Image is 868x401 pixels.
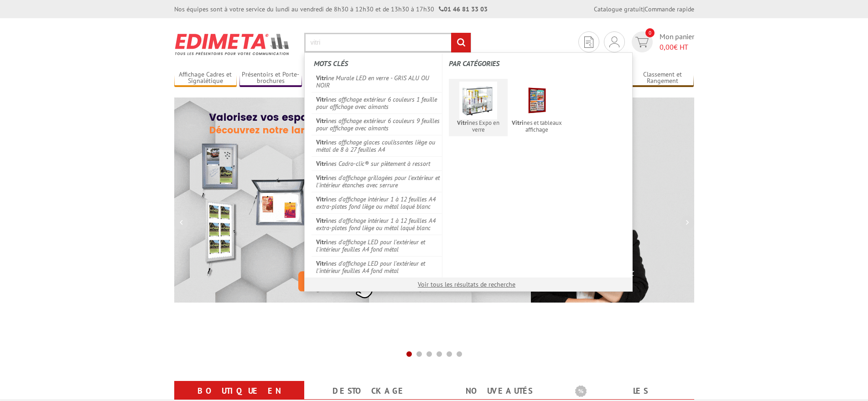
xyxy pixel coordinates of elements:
em: Vitri [316,117,328,125]
a: Vitrines affichage extérieur 6 couleurs 1 feuille pour affichage avec aimants [312,92,442,113]
input: Rechercher un produit ou une référence... [304,33,471,52]
a: Vitrines d'affichage grillagées pour l'extérieur et l'intérieur étanches avec serrure [312,170,442,192]
em: Vitri [316,95,328,103]
a: Catalogue gratuit [594,5,643,13]
em: Vitri [512,119,524,127]
img: Présentoir, panneau, stand - Edimeta - PLV, affichage, mobilier bureau, entreprise [174,27,291,61]
img: vitrines-exposition.jpg [459,82,497,119]
span: nes et tableaux affichage [510,119,564,133]
em: Vitri [316,259,328,267]
a: Présentoirs et Porte-brochures [239,71,302,86]
a: Vitrines affichage glaces coulissantes liège ou métal de 8 à 27 feuilles A4 [312,135,442,156]
span: € HT [660,42,694,52]
a: Affichage Cadres et Signalétique [174,71,237,86]
img: vitrine_exterieur_rouge_4_feuilles_21704vn_1.jpg [518,82,556,119]
span: nes Expo en verre [452,119,505,133]
img: devis rapide [635,37,649,47]
div: Rechercher un produit ou une référence... [304,52,633,292]
label: Par catégories [449,54,625,73]
a: Vitrines d'affichage intérieur 1 à 12 feuilles A4 extra-plates fond liège ou métal laqué blanc [312,192,442,213]
em: Vitri [316,174,328,182]
span: Mots clés [314,59,348,68]
span: 0 [645,28,655,37]
a: Vitrines Expo en verre [449,79,508,136]
a: Vitrines d'affichage intérieur 1 à 12 feuilles A4 extra-plates fond liège ou métal laqué blanc [312,213,442,235]
em: Vitri [316,159,328,168]
em: Vitri [316,216,328,225]
em: Vitri [457,119,469,127]
a: Vitrines et tableaux affichage [508,79,567,136]
span: 0,00 [660,42,674,51]
b: Les promotions [575,383,689,401]
em: Vitri [316,238,328,246]
strong: 01 46 81 33 03 [439,5,488,13]
a: Vitrines d'affichage LED pour l'extérieur et l'intérieur feuilles A4 fond métal [312,235,442,256]
img: devis rapide [584,36,593,48]
a: Commande rapide [645,5,694,13]
a: Voir tous les résultats de recherche [418,280,515,288]
em: Vitri [316,195,328,203]
em: Vitri [316,74,328,82]
img: devis rapide [609,36,619,47]
input: rechercher [451,33,471,52]
em: Vitri [316,138,328,146]
a: Vitrines affichage extérieur 6 couleurs 9 feuilles pour affichage avec aimants [312,113,442,135]
a: nouveautés [445,383,553,399]
div: | [594,5,694,14]
a: Destockage [315,383,423,399]
a: Vitrines d'affichage LED pour l'extérieur et l'intérieur feuilles A4 fond métal [312,256,442,278]
a: Classement et Rangement [631,71,694,86]
a: devis rapide 0 Mon panier 0,00€ HT [629,31,694,52]
a: Vitrine Murale LED en verre - GRIS ALU OU NOIR [312,71,442,92]
a: Vitrines Cadro-clic® sur piètement à ressort [312,156,442,170]
div: Nos équipes sont à votre service du lundi au vendredi de 8h30 à 12h30 et de 13h30 à 17h30 [174,5,488,14]
span: Mon panier [660,31,694,52]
